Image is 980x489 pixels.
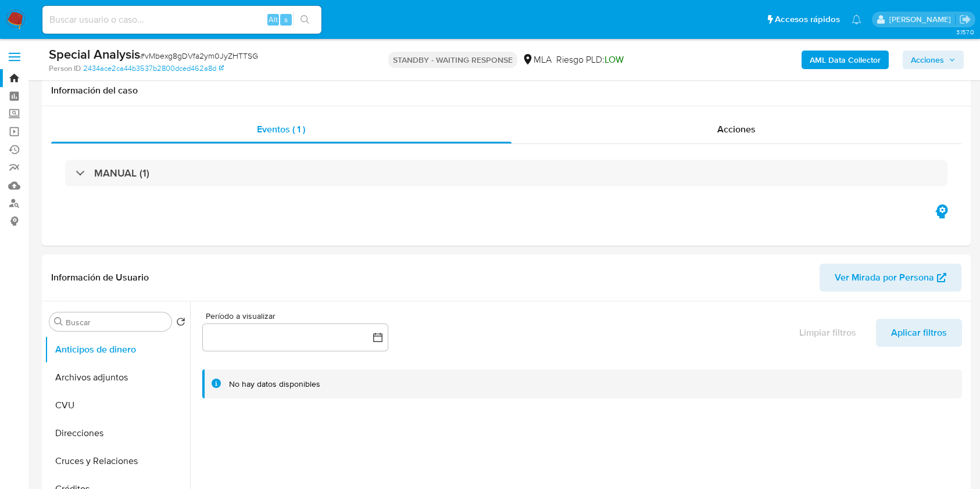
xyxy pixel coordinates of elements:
[284,14,288,25] span: s
[903,51,964,69] button: Acciones
[852,15,861,24] a: Notificaciones
[257,123,305,136] span: Eventos ( 1 )
[810,51,881,69] b: AML Data Collector
[802,51,889,69] button: AML Data Collector
[388,52,517,68] p: STANDBY - WAITING RESPONSE
[556,53,624,66] span: Riesgo PLD:
[605,53,624,66] span: LOW
[45,391,190,419] button: CVU
[65,160,947,186] div: MANUAL (1)
[835,264,934,292] span: Ver Mirada por Persona
[51,85,961,96] h1: Información del caso
[959,13,971,26] a: Salir
[269,14,278,25] span: Alt
[45,364,190,391] button: Archivos adjuntos
[293,12,317,28] button: search-icon
[176,317,185,330] button: Volver al orden por defecto
[775,13,840,26] span: Accesos rápidos
[54,317,63,326] button: Buscar
[42,12,321,27] input: Buscar usuario o caso...
[94,167,149,179] h3: MANUAL (1)
[49,45,140,63] b: Special Analysis
[83,63,224,74] a: 2434ace2ca44b3537b2800dced462a8d
[522,53,552,66] div: MLA
[51,272,149,283] h1: Información de Usuario
[889,14,955,25] p: agustina.viggiano@mercadolibre.com
[49,63,81,74] b: Person ID
[66,317,167,328] input: Buscar
[45,336,190,364] button: Anticipos de dinero
[820,264,961,292] button: Ver Mirada por Persona
[45,447,190,475] button: Cruces y Relaciones
[717,123,756,136] span: Acciones
[45,419,190,447] button: Direcciones
[140,50,258,62] span: # vMbexg8gDVfa2ym0JyZHTTSG
[911,51,944,69] span: Acciones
